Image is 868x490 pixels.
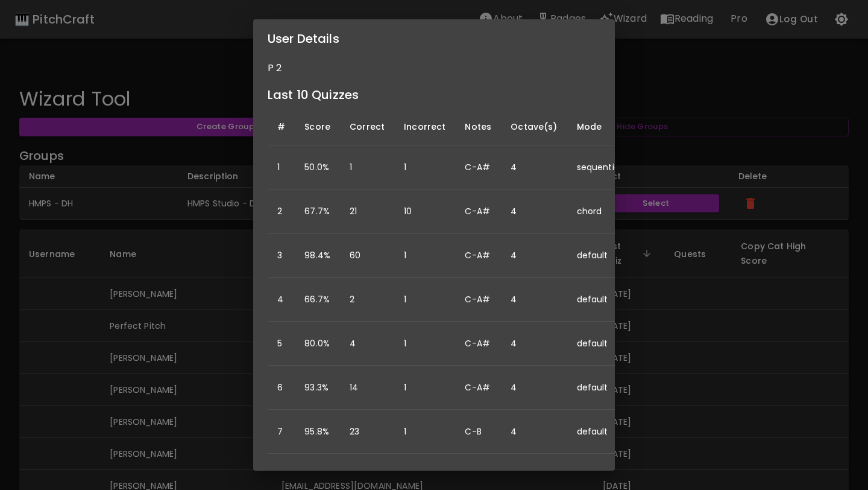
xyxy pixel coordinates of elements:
td: 1 [268,145,295,189]
td: 93.3% [295,366,340,410]
td: 67.7% [295,189,340,234]
td: 6 [268,366,295,410]
td: 21 [340,189,394,234]
th: # [268,109,295,145]
td: 7 [268,410,295,454]
td: 1 [394,234,455,278]
h2: User Details [253,19,615,58]
td: 10 [394,189,455,234]
td: 1 [394,322,455,366]
td: 4 [501,234,567,278]
td: 4 [501,145,567,189]
td: 4 [501,366,567,410]
td: C-A# [455,145,501,189]
td: 4 [501,278,567,322]
td: C-A# [455,234,501,278]
td: 98.4% [295,234,340,278]
td: C-A# [455,322,501,366]
td: 95.8% [295,410,340,454]
td: 1 [394,145,455,189]
td: 4 [268,278,295,322]
td: 66.7% [295,278,340,322]
td: 1 [394,410,455,454]
td: 4 [340,322,394,366]
td: default [567,366,632,410]
td: 14 [340,366,394,410]
td: 3 [268,234,295,278]
td: 4 [501,322,567,366]
td: sequential [567,145,632,189]
th: Score [295,109,340,145]
td: 80.0% [295,322,340,366]
td: C-A# [455,366,501,410]
td: chord [567,189,632,234]
td: 50.0% [295,145,340,189]
td: C-A# [455,278,501,322]
td: default [567,234,632,278]
td: 1 [394,366,455,410]
p: P 2 [268,61,600,75]
td: C-A# [455,189,501,234]
th: Mode [567,109,632,145]
h6: Last 10 Quizzes [268,85,600,104]
td: default [567,322,632,366]
td: 60 [340,234,394,278]
td: 2 [268,189,295,234]
th: Correct [340,109,394,145]
td: 1 [340,145,394,189]
td: 2 [340,278,394,322]
th: Notes [455,109,501,145]
td: 4 [501,410,567,454]
td: default [567,410,632,454]
td: 4 [501,189,567,234]
td: 1 [394,278,455,322]
td: C-B [455,410,501,454]
th: Octave(s) [501,109,567,145]
td: 5 [268,322,295,366]
th: Incorrect [394,109,455,145]
td: default [567,278,632,322]
td: 23 [340,410,394,454]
